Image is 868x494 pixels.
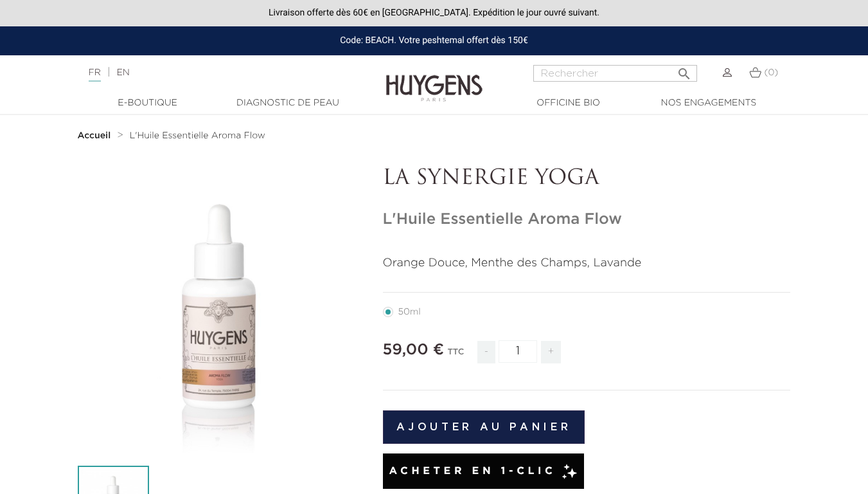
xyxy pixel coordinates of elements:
[383,255,791,272] p: Orange Douce, Menthe des Champs, Lavande
[447,338,464,373] div: TTC
[130,131,265,140] span: L'Huile Essentielle Aroma Flow
[224,96,352,110] a: Diagnostic de peau
[82,65,352,80] div: |
[383,210,791,229] h1: L'Huile Essentielle Aroma Flow
[130,131,265,141] a: L'Huile Essentielle Aroma Flow
[644,96,773,110] a: Nos engagements
[764,68,778,77] span: (0)
[383,167,791,191] p: LA SYNERGIE YOGA
[673,61,696,78] button: 
[84,96,212,110] a: E-Boutique
[89,68,101,82] a: FR
[533,65,697,82] input: Rechercher
[383,342,445,358] span: 59,00 €
[541,341,562,363] span: +
[383,410,585,444] button: Ajouter au panier
[477,341,495,363] span: -
[383,307,436,317] label: 50ml
[78,131,114,141] a: Accueil
[386,54,483,104] img: Huygens
[499,340,537,363] input: Quantité
[78,131,111,140] strong: Accueil
[677,62,692,78] i: 
[116,68,129,77] a: EN
[504,96,633,110] a: Officine Bio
